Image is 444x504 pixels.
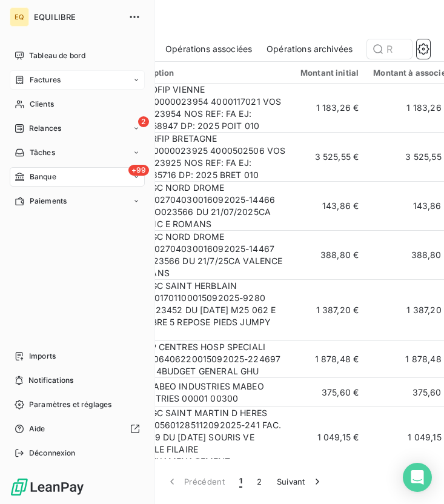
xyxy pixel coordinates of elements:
[159,469,232,494] button: Précédent
[239,476,242,488] span: 1
[128,68,286,78] div: Description
[293,84,366,133] td: 1 183,26 €
[293,407,366,468] td: 1 049,15 €
[121,84,293,133] td: VIR DDFIP VIENNE 150860000023954 4000117021 VOS REF: 023954 NOS REF: FA EJ: 1513258947 DP: 2025 P...
[30,75,61,85] span: Factures
[30,99,54,110] span: Clients
[138,116,149,127] span: 2
[121,133,293,182] td: VIR DRFIP BRETAGNE 150350000023925 4000502506 VOS REF: 023925 NOS REF: FA EJ: 1513285716 DP: 2025...
[29,351,56,362] span: Imports
[121,341,293,378] td: VIR TP CENTRES HOSP SPECIALI 1607506406220015092025-224697 023904BUDGET GENERAL GHU
[403,463,432,492] div: Open Intercom Messenger
[300,68,359,78] div: Montant initial
[28,375,73,386] span: Notifications
[121,280,293,341] td: VIR SGC SAINT HERBLAIN 1604401701100015092025-9280 FAC. 023452 DU [DATE] M25 062 E QUILIBRE 5 REP...
[270,469,331,494] button: Suivant
[34,12,121,22] span: EQUILIBRE
[30,147,55,158] span: Tâches
[10,419,145,439] a: Aide
[29,448,76,459] span: Déconnexion
[10,477,85,497] img: Logo LeanPay
[293,378,366,407] td: 375,60 €
[29,399,111,410] span: Paramètres et réglages
[29,123,61,134] span: Relances
[10,7,29,27] div: EQ
[293,182,366,231] td: 143,86 €
[250,469,269,494] button: 2
[30,196,67,207] span: Paiements
[121,182,293,231] td: VIR SGC NORD DROME 1602602704030016092025-14466 FAC NO023566 DU 21/07/2025CA VALENC E ROMANS
[29,423,45,434] span: Aide
[121,407,293,468] td: VIR SGC SAINT MARTIN D HERES 1603805601285112092025-241 FAC. 023759 DU [DATE] SOURIS VE RTICALE F...
[232,469,250,494] button: 1
[165,43,252,55] span: Opérations associées
[29,50,85,61] span: Tableau de bord
[293,133,366,182] td: 3 525,55 €
[293,341,366,378] td: 1 878,48 €
[267,43,353,55] span: Opérations archivées
[293,231,366,280] td: 388,80 €
[293,280,366,341] td: 1 387,20 €
[30,171,56,182] span: Banque
[121,378,293,407] td: VIR MABEO INDUSTRIES MABEO INDUSTRIES 00001 00300
[367,39,411,59] input: Rechercher
[121,231,293,280] td: VIR SGC NORD DROME 1602602704030016092025-14467 FAC 023566 DU 21/7/25CA VALENCE ROM ANS
[128,165,149,176] span: +99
